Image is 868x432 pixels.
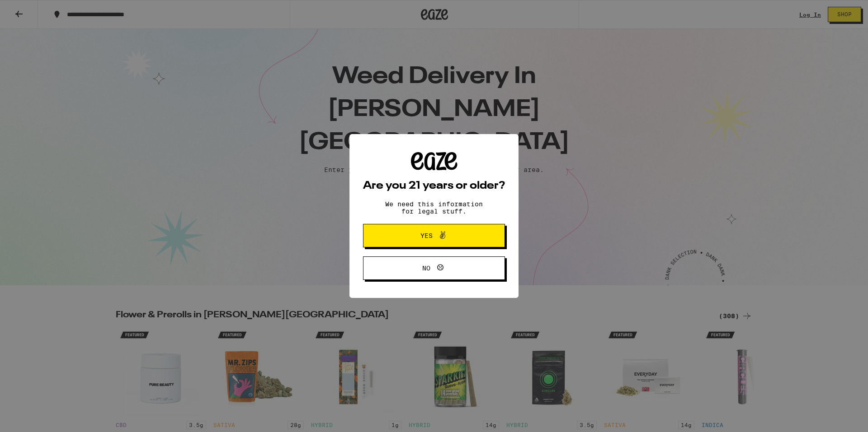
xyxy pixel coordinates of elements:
[363,256,505,280] button: No
[420,232,433,239] span: Yes
[5,6,65,14] span: Hi. Need any help?
[363,181,505,191] h2: Are you 21 years or older?
[422,265,430,271] span: No
[377,200,491,215] p: We need this information for legal stuff.
[363,224,505,247] button: Yes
